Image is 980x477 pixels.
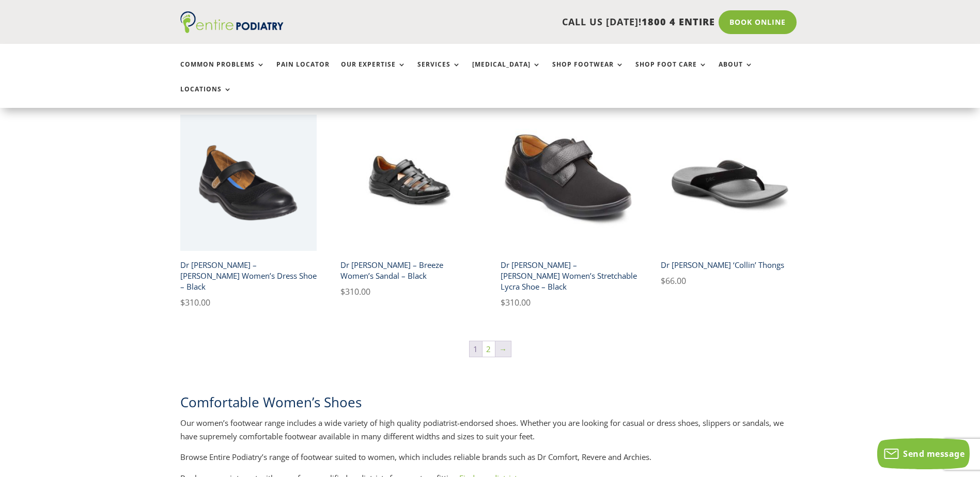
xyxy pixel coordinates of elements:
[661,256,798,274] h2: Dr [PERSON_NAME] ‘Collin’ Thongs
[661,115,798,251] img: Collins Dr Comfort Men's Thongs in Black
[642,15,715,28] span: 1800 4 ENTIRE
[903,448,965,459] span: Send message
[501,115,637,251] img: Dr Comfort Annie Women's Casual Shoe black
[340,286,345,297] span: $
[495,341,511,357] a: →
[180,86,232,108] a: Locations
[501,256,637,296] h2: Dr [PERSON_NAME] – [PERSON_NAME] Women’s Stretchable Lycra Shoe – Black
[323,15,715,29] p: CALL US [DATE]!
[552,61,624,83] a: Shop Footwear
[470,341,482,357] span: Page 1
[340,115,477,299] a: Dr Comfort Breeze Women's Shoe BlackDr [PERSON_NAME] – Breeze Women’s Sandal – Black $310.00
[341,61,406,83] a: Our Expertise
[877,438,970,469] button: Send message
[276,61,330,83] a: Pain Locator
[180,256,317,296] h2: Dr [PERSON_NAME] – [PERSON_NAME] Women’s Dress Shoe – Black
[180,417,800,451] p: Our women’s footwear range includes a wide variety of high quality podiatrist-endorsed shoes. Whe...
[501,115,637,310] a: Dr Comfort Annie Women's Casual Shoe blackDr [PERSON_NAME] – [PERSON_NAME] Women’s Stretchable Ly...
[417,61,461,83] a: Services
[719,10,797,34] a: Book Online
[180,451,800,472] p: Browse Entire Podiatry’s range of footwear suited to women, which includes reliable brands such a...
[635,61,707,83] a: Shop Foot Care
[501,297,531,308] bdi: 310.00
[661,275,686,287] bdi: 66.00
[661,275,665,287] span: $
[180,61,265,83] a: Common Problems
[340,286,370,297] bdi: 310.00
[661,115,798,288] a: Collins Dr Comfort Men's Thongs in BlackDr [PERSON_NAME] ‘Collin’ Thongs $66.00
[180,25,284,35] a: Entire Podiatry
[472,61,541,83] a: [MEDICAL_DATA]
[180,115,317,251] img: Dr Comfort Jackie Mary Janes Dress Shoe in Black - Angle View
[180,297,185,308] span: $
[340,115,477,251] img: Dr Comfort Breeze Women's Shoe Black
[180,115,317,310] a: Dr Comfort Jackie Mary Janes Dress Shoe in Black - Angle ViewDr [PERSON_NAME] – [PERSON_NAME] Wom...
[180,340,800,362] nav: Product Pagination
[180,11,284,33] img: logo (1)
[719,61,753,83] a: About
[501,297,505,308] span: $
[180,297,210,308] bdi: 310.00
[180,393,800,417] h2: Comfortable Women’s Shoes
[340,256,477,285] h2: Dr [PERSON_NAME] – Breeze Women’s Sandal – Black
[483,341,495,357] a: Page 2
